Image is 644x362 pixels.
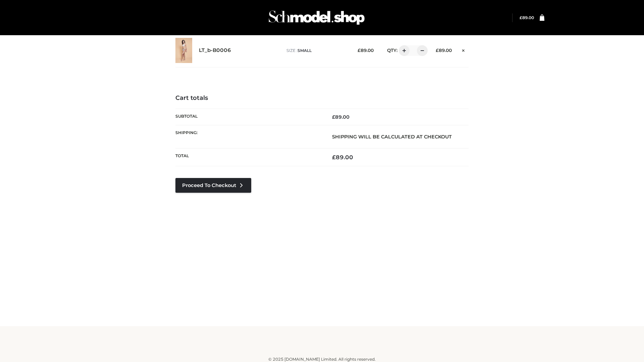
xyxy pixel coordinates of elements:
[199,47,231,54] a: LT_b-B0006
[520,15,534,20] bdi: 89.00
[175,109,322,125] th: Subtotal
[436,48,452,53] bdi: 89.00
[332,134,452,140] strong: Shipping will be calculated at checkout
[175,125,322,148] th: Shipping:
[332,114,335,120] span: £
[332,154,336,161] span: £
[459,45,469,54] a: Remove this item
[175,95,469,102] h4: Cart totals
[358,48,374,53] bdi: 89.00
[175,38,192,63] img: LT_b-B0006 - SMALL
[436,48,439,53] span: £
[266,4,367,31] img: Schmodel Admin 964
[298,48,312,53] span: SMALL
[358,48,361,53] span: £
[520,15,534,20] a: £89.00
[332,154,353,161] bdi: 89.00
[175,148,322,166] th: Total
[332,114,350,120] bdi: 89.00
[286,48,347,54] p: size :
[175,178,251,193] a: Proceed to Checkout
[380,45,425,56] div: QTY:
[520,15,522,20] span: £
